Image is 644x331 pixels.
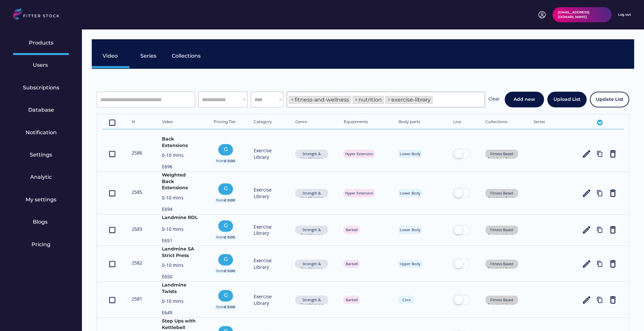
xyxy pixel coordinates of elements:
[538,11,546,19] img: profile-circle.svg
[26,129,57,136] div: Notification
[345,151,373,156] div: Hyper Extension
[162,206,198,214] div: E694
[162,172,198,191] div: Weighted Back Extensions
[254,187,280,199] div: Exercise Library
[399,119,438,126] div: Body parts
[355,97,358,102] span: ×
[488,96,500,104] div: Clear
[108,150,116,158] text: crop_din
[224,235,235,240] div: £ 0.00
[254,147,280,160] div: Exercise Library
[162,298,198,306] div: 0-10 mins
[487,151,517,161] div: Fitness Based Exercise Library
[295,119,328,126] div: Genre
[103,52,119,60] div: Video
[254,119,280,126] div: Category
[224,159,235,163] div: £ 0.00
[108,225,116,235] button: crop_din
[582,259,592,269] button: edit
[345,297,358,302] div: Barbell
[487,261,517,271] div: Fitness Based Exercise Library
[162,194,198,203] div: 0-10 mins
[400,227,420,232] div: Lower Body
[400,151,420,156] div: Lower Body
[582,225,592,235] button: edit
[162,246,198,259] div: Landmine SA Strict Press
[608,149,618,159] button: delete_outline
[162,237,198,246] div: E651
[162,273,198,282] div: E650
[108,188,116,198] button: crop_din
[353,96,384,104] li: nutrition
[224,269,235,273] div: £ 0.00
[220,292,231,299] div: G
[140,52,157,60] div: Series
[216,235,224,240] div: from
[108,226,116,234] text: crop_din
[224,198,235,203] div: £ 0.00
[132,119,146,126] div: N
[297,297,326,307] div: Strength & Conditioning
[547,92,587,107] button: Upload List
[162,136,198,149] div: Back Extensions
[345,227,358,232] div: Barbell
[220,256,231,263] div: G
[505,92,544,107] button: Add new
[582,295,592,305] button: edit
[297,261,326,271] div: Strength & Conditioning
[291,97,294,102] span: ×
[400,191,420,195] div: Lower Body
[162,282,198,295] div: Landmine Twists
[582,149,592,159] button: edit
[108,119,116,127] text: crop_din
[608,225,618,235] button: delete_outline
[608,259,618,269] button: delete_outline
[608,295,618,305] button: delete_outline
[28,106,54,114] div: Database
[385,96,433,104] li: exercise-library
[224,305,235,309] div: £ 0.00
[162,226,198,234] div: 0-10 mins
[162,309,198,318] div: E649
[216,159,224,163] div: from
[108,260,116,268] text: crop_din
[31,241,50,248] div: Pricing
[108,295,116,305] button: crop_din
[254,293,280,306] div: Exercise Library
[400,261,420,266] div: Upper Body
[618,12,631,17] div: Log out
[297,151,326,161] div: Strength & Conditioning
[345,191,373,195] div: Hyper Extension
[132,296,146,302] div: 2581
[162,214,198,223] div: Landmine RDL
[30,151,52,158] div: Settings
[582,188,592,198] button: edit
[30,174,52,181] div: Analytic
[534,119,566,126] div: Series
[485,119,518,126] div: Collections
[400,297,413,302] div: Core
[162,119,198,126] div: Video
[23,84,59,91] div: Subscriptions
[216,269,224,273] div: from
[216,198,224,203] div: from
[108,149,116,159] button: crop_din
[132,189,146,195] div: 2585
[108,296,116,304] text: crop_din
[172,52,201,60] div: Collections
[214,119,238,126] div: Pricing Tier
[558,10,606,19] div: [EMAIL_ADDRESS][DOMAIN_NAME]
[297,227,326,237] div: Strength & Conditioning
[33,62,49,69] div: Users
[162,152,198,160] div: 0-10 mins
[29,39,53,46] div: Products
[297,191,326,201] div: Strength & Conditioning
[108,118,116,127] button: crop_din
